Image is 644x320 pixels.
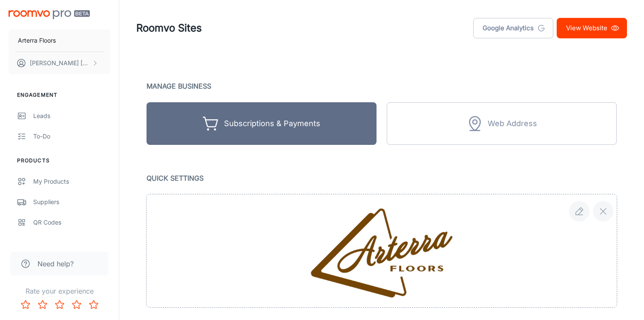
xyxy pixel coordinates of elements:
[33,177,110,186] div: My Products
[17,296,34,313] button: Rate 1 star
[136,20,202,36] h1: Roomvo Sites
[51,296,68,313] button: Rate 3 star
[34,296,51,313] button: Rate 2 star
[30,58,90,68] p: [PERSON_NAME] [PERSON_NAME]
[147,102,377,145] button: Subscriptions & Payments
[9,29,110,52] button: Arterra Floors
[68,296,85,313] button: Rate 4 star
[387,102,617,145] div: Unlock with subscription
[7,286,112,296] p: Rate your experience
[33,197,110,207] div: Suppliers
[473,18,553,38] a: Google Analytics tracking code can be added using the Custom Code feature on this page
[9,52,110,74] button: [PERSON_NAME] [PERSON_NAME]
[85,296,102,313] button: Rate 5 star
[33,132,110,141] div: To-do
[557,18,627,38] a: View Website
[147,172,617,184] p: Quick Settings
[147,80,617,92] p: Manage Business
[18,36,56,45] p: Arterra Floors
[488,117,537,130] div: Web Address
[224,117,320,130] div: Subscriptions & Payments
[9,10,90,19] img: Roomvo PRO Beta
[33,111,110,121] div: Leads
[302,198,462,304] img: file preview
[387,102,617,145] button: Web Address
[33,218,110,227] div: QR Codes
[37,259,74,269] span: Need help?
